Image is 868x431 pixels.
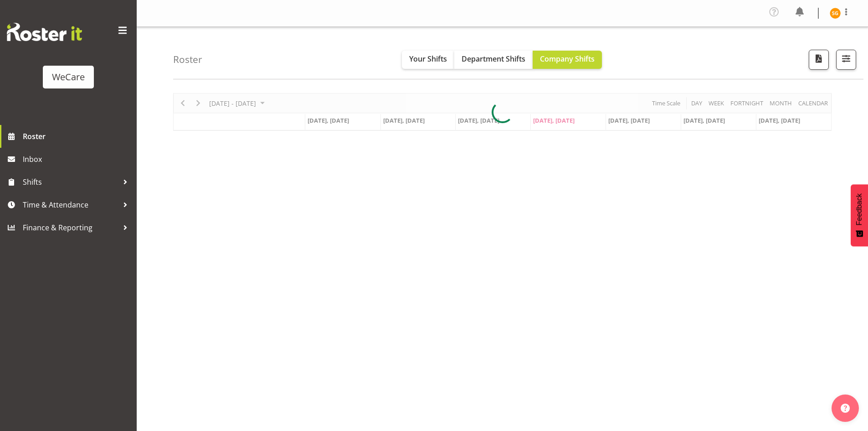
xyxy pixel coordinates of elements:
img: help-xxl-2.png [841,404,850,413]
span: Time & Attendance [23,198,118,212]
button: Feedback - Show survey [851,184,868,246]
button: Company Shifts [533,51,602,69]
button: Department Shifts [454,51,533,69]
img: Rosterit website logo [7,23,82,41]
button: Download a PDF of the roster according to the set date range. [809,50,829,70]
span: Department Shifts [462,54,525,64]
span: Finance & Reporting [23,221,118,234]
span: Your Shifts [409,54,447,64]
span: Shifts [23,175,118,189]
div: WeCare [52,70,85,84]
span: Company Shifts [540,54,595,64]
h4: Roster [173,54,202,65]
span: Inbox [23,152,132,166]
button: Filter Shifts [836,50,856,70]
img: sanjita-gurung11279.jpg [830,8,841,19]
span: Roster [23,130,132,143]
button: Your Shifts [402,51,454,69]
span: Feedback [855,193,863,225]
